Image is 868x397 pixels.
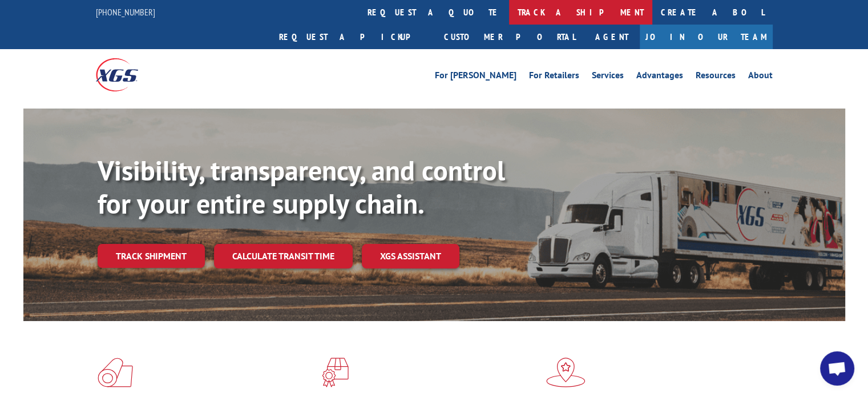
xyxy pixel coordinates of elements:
img: xgs-icon-flagship-distribution-model-red [546,358,586,387]
a: Join Our Team [640,25,773,49]
b: Visibility, transparency, and control for your entire supply chain. [98,153,505,221]
div: Open chat [820,351,854,386]
a: Resources [696,71,736,83]
a: Advantages [636,71,683,83]
img: xgs-icon-focused-on-flooring-red [322,358,349,387]
a: Calculate transit time [214,244,353,268]
img: xgs-icon-total-supply-chain-intelligence-red [98,358,133,387]
a: For Retailers [529,71,579,83]
a: XGS ASSISTANT [362,244,459,268]
a: Services [592,71,624,83]
a: Agent [584,25,640,49]
a: [PHONE_NUMBER] [96,6,155,18]
a: Track shipment [98,244,205,268]
a: Customer Portal [435,25,584,49]
a: For [PERSON_NAME] [435,71,516,83]
a: Request a pickup [271,25,435,49]
a: About [748,71,773,83]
